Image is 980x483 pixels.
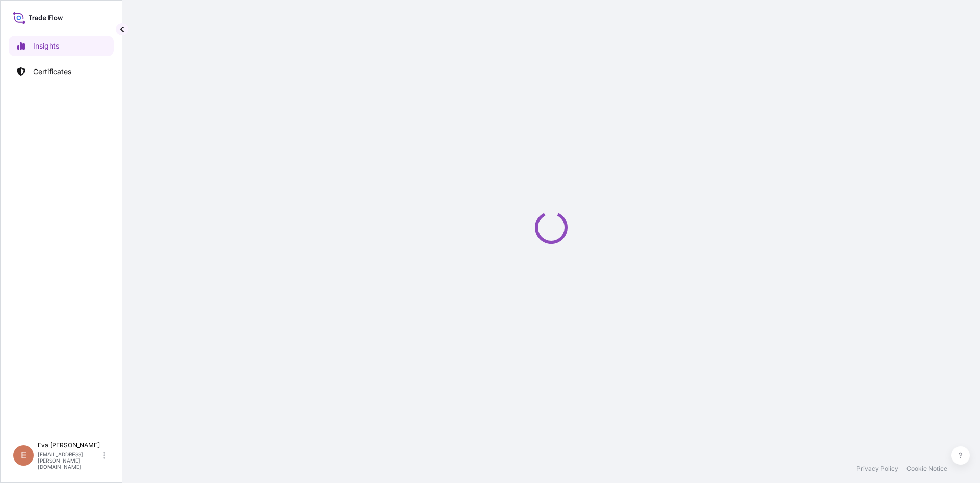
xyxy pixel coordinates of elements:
[906,465,947,473] a: Cookie Notice
[38,441,101,449] p: Eva [PERSON_NAME]
[21,450,27,461] span: E
[9,61,114,82] a: Certificates
[856,465,898,473] a: Privacy Policy
[9,36,114,56] a: Insights
[38,451,101,470] p: [EMAIL_ADDRESS][PERSON_NAME][DOMAIN_NAME]
[33,66,71,77] p: Certificates
[33,41,59,51] p: Insights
